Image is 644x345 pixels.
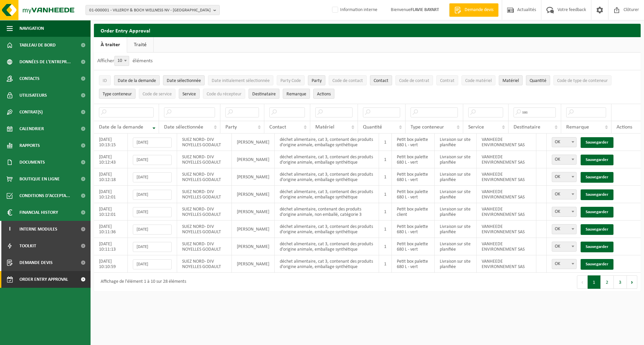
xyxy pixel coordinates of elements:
[275,255,379,273] td: déchet alimentaire, cat 3, contenant des produits d'origine animale, emballage synthétique
[252,92,276,97] span: Destinataire
[502,78,519,83] span: Matériel
[477,134,536,151] td: VANHEEDE ENVIRONNEMENT SAS
[392,186,435,203] td: Petit box palette 680 L - vert
[97,276,186,288] div: Affichage de l'élément 1 à 10 sur 28 éléments
[19,54,71,70] span: Données de l'entrepr...
[552,225,576,234] span: OK
[553,75,611,85] button: Code de type de conteneurCode de type de conteneur: Activate to sort
[566,124,589,130] span: Remarque
[94,186,128,203] td: [DATE] 10:12:01
[275,238,379,255] td: déchet alimentaire, cat 3, contenant des produits d'origine animale, emballage synthétique
[468,124,484,130] span: Service
[435,255,477,273] td: Livraison sur site planifiée
[97,58,153,64] label: Afficher éléments
[286,92,306,97] span: Remarque
[143,92,172,97] span: Code de service
[379,168,392,186] td: 1
[114,56,129,66] span: 10
[207,92,241,97] span: Code du récepteur
[552,259,577,269] span: OK
[477,168,536,186] td: VANHEEDE ENVIRONNEMENT SAS
[552,207,576,217] span: OK
[392,134,435,151] td: Petit box palette 680 L - vert
[552,242,577,252] span: OK
[249,89,279,99] button: DestinataireDestinataire : Activate to sort
[19,37,56,54] span: Tableau de bord
[19,238,36,254] span: Toolkit
[232,134,275,151] td: [PERSON_NAME]
[19,221,57,238] span: Interne modules
[477,221,536,238] td: VANHEEDE ENVIRONNEMENT SAS
[19,104,43,120] span: Contrat(s)
[232,151,275,168] td: [PERSON_NAME]
[552,242,576,251] span: OK
[581,172,613,183] a: Sauvegarder
[182,92,196,97] span: Service
[392,203,435,221] td: Petit box palette client
[99,75,111,85] button: IDID: Activate to sort
[399,78,429,83] span: Code de contrat
[440,78,454,83] span: Contrat
[581,189,613,200] a: Sauvegarder
[477,186,536,203] td: VANHEEDE ENVIRONNEMENT SAS
[379,186,392,203] td: 1
[392,151,435,168] td: Petit box palette 680 L - vert
[552,190,576,199] span: OK
[379,221,392,238] td: 1
[395,75,433,85] button: Code de contratCode de contrat: Activate to sort
[499,75,523,85] button: MatérielMatériel: Activate to sort
[392,221,435,238] td: Petit box palette 680 L - vert
[379,238,392,255] td: 1
[115,56,129,66] span: 10
[19,154,45,171] span: Documents
[203,89,245,99] button: Code du récepteurCode du récepteur: Activate to sort
[99,89,136,99] button: Type conteneurType conteneur: Activate to sort
[477,203,536,221] td: VANHEEDE ENVIRONNEMENT SAS
[94,37,127,53] a: À traiter
[435,203,477,221] td: Livraison sur site planifiée
[103,92,132,97] span: Type conteneur
[164,124,203,130] span: Date sélectionnée
[313,89,334,99] button: Actions
[581,155,613,165] a: Sauvegarder
[177,151,232,168] td: SUEZ NORD- DIV NOYELLES GODAULT
[19,70,40,87] span: Contacts
[19,187,70,204] span: Conditions d'accepta...
[392,168,435,186] td: Petit box palette 680 L - vert
[436,75,458,85] button: ContratContrat: Activate to sort
[275,203,379,221] td: déchet alimentaire, contenant des produits d'origine animale, non emballé, catégorie 3
[526,75,550,85] button: QuantitéQuantité: Activate to sort
[317,92,331,97] span: Actions
[477,255,536,273] td: VANHEEDE ENVIRONNEMENT SAS
[552,207,577,217] span: OK
[332,78,363,83] span: Code de contact
[552,155,577,165] span: OK
[435,186,477,203] td: Livraison sur site planifiée
[601,275,614,289] button: 2
[557,78,608,83] span: Code de type de conteneur
[577,275,588,289] button: Previous
[616,124,632,130] span: Actions
[477,151,536,168] td: VANHEEDE ENVIRONNEMENT SAS
[627,275,637,289] button: Next
[392,255,435,273] td: Petit box palette 680 L - vert
[588,275,601,289] button: 1
[232,168,275,186] td: [PERSON_NAME]
[232,203,275,221] td: [PERSON_NAME]
[212,78,270,83] span: Date initialement sélectionnée
[581,207,613,218] a: Sauvegarder
[315,124,334,130] span: Matériel
[379,203,392,221] td: 1
[94,221,128,238] td: [DATE] 10:11:36
[94,238,128,255] td: [DATE] 10:11:13
[449,3,498,17] a: Demande devis
[177,134,232,151] td: SUEZ NORD- DIV NOYELLES GODAULT
[462,75,495,85] button: Code matérielCode matériel: Activate to sort
[379,151,392,168] td: 1
[552,137,577,147] span: OK
[86,5,220,15] button: 01-000001 - VILLEROY & BOCH WELLNESS NV - [GEOGRAPHIC_DATA]
[19,171,60,187] span: Boutique en ligne
[94,255,128,273] td: [DATE] 10:10:59
[280,78,301,83] span: Party Code
[581,242,613,252] a: Sauvegarder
